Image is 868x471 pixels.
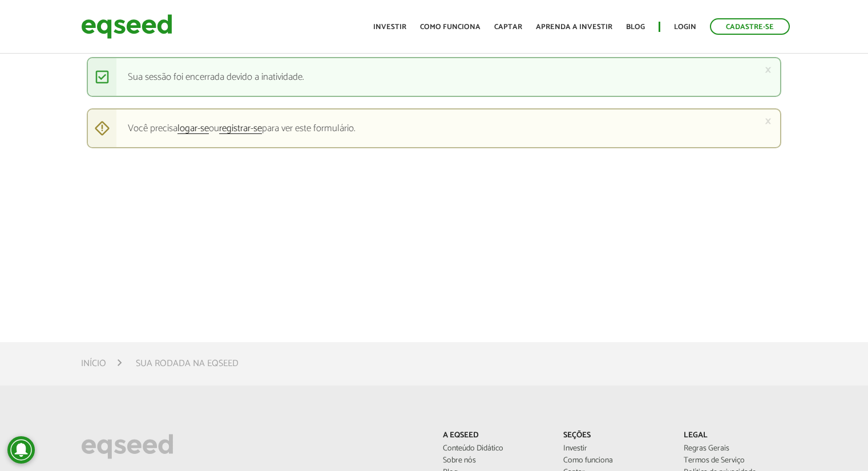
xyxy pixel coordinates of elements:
[219,124,262,134] a: registrar-se
[177,124,209,134] a: logar-se
[420,23,481,31] a: Como funciona
[684,457,787,465] a: Termos de Serviço
[765,115,772,127] a: ×
[765,64,772,76] a: ×
[563,445,667,453] a: Investir
[81,359,106,368] a: Início
[443,457,546,465] a: Sobre nós
[443,431,546,441] p: A EqSeed
[536,23,612,31] a: Aprenda a investir
[81,11,172,42] img: EqSeed
[626,23,645,31] a: Blog
[494,23,522,31] a: Captar
[684,431,787,441] p: Legal
[87,108,781,148] div: Você precisa ou para ver este formulário.
[684,445,787,453] a: Regras Gerais
[443,445,546,453] a: Conteúdo Didático
[136,356,239,371] li: Sua rodada na EqSeed
[710,18,790,35] a: Cadastre-se
[81,431,173,462] img: EqSeed Logo
[674,23,696,31] a: Login
[373,23,406,31] a: Investir
[87,57,781,97] div: Sua sessão foi encerrada devido a inatividade.
[563,457,667,465] a: Como funciona
[563,431,667,441] p: Seções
